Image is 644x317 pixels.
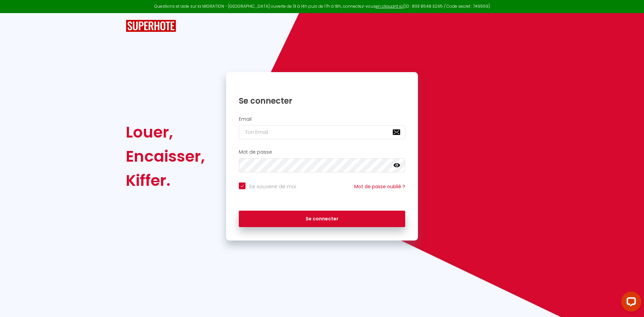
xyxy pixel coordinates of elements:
[126,168,205,193] div: Kiffer.
[239,96,405,106] h1: Se connecter
[126,20,176,32] img: SuperHote logo
[354,183,405,190] a: Mot de passe oublié ?
[376,3,404,9] a: en cliquant ici
[239,125,405,139] input: Ton Email
[239,116,405,122] h2: Email
[616,289,644,317] iframe: LiveChat chat widget
[126,120,205,144] div: Louer,
[239,149,405,155] h2: Mot de passe
[126,144,205,168] div: Encaisser,
[239,211,405,227] button: Se connecter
